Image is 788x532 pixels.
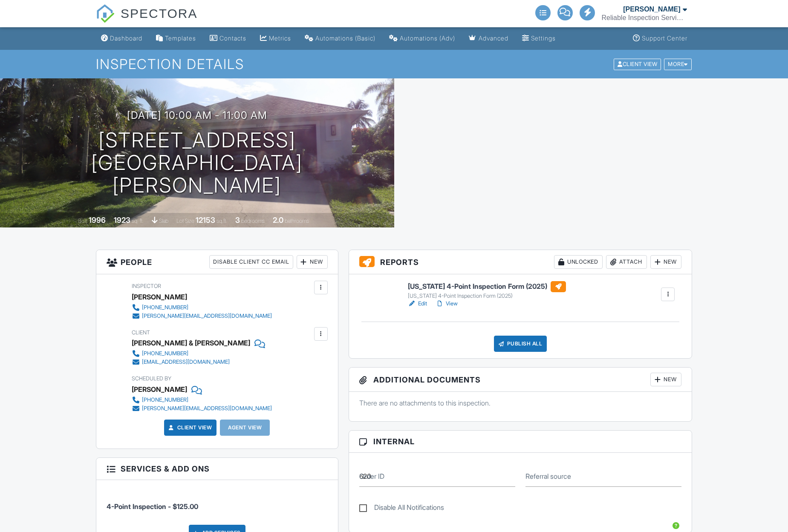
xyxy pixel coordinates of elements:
[132,329,150,336] span: Client
[285,218,309,224] span: bathrooms
[386,31,459,46] a: Automations (Advanced)
[142,397,188,403] div: [PHONE_NUMBER]
[297,255,328,269] div: New
[642,35,687,42] div: Support Center
[107,502,198,511] span: 4-Point Inspection - $125.00
[273,216,283,224] div: 2.0
[359,503,444,514] label: Disable All Notifications
[269,35,291,42] div: Metrics
[132,303,272,312] a: [PHONE_NUMBER]
[153,31,199,46] a: Templates
[132,218,144,224] span: sq. ft.
[142,405,272,412] div: [PERSON_NAME][EMAIL_ADDRESS][DOMAIN_NAME]
[96,13,198,29] a: SPECTORA
[96,57,693,72] h1: Inspection Details
[96,4,115,23] img: The Best Home Inspection Software - Spectora
[132,349,258,358] a: [PHONE_NUMBER]
[216,218,227,224] span: sq.ft.
[613,60,663,67] a: Client View
[14,129,381,196] h1: [STREET_ADDRESS] [GEOGRAPHIC_DATA][PERSON_NAME]
[176,218,194,224] span: Lot Size
[531,35,556,42] div: Settings
[349,368,692,392] h3: Additional Documents
[400,35,455,42] div: Automations (Adv)
[132,290,187,303] div: [PERSON_NAME]
[159,218,168,224] span: slab
[494,336,547,352] div: Publish All
[142,350,188,357] div: [PHONE_NUMBER]
[525,472,571,481] label: Referral source
[408,293,566,299] div: [US_STATE] 4-Point Inspection Form (2025)
[650,373,681,386] div: New
[408,299,427,308] a: Edit
[359,472,384,481] label: Order ID
[89,216,106,224] div: 1996
[98,31,146,46] a: Dashboard
[132,404,272,413] a: [PERSON_NAME][EMAIL_ADDRESS][DOMAIN_NAME]
[408,281,566,300] a: [US_STATE] 4-Point Inspection Form (2025) [US_STATE] 4-Point Inspection Form (2025)
[110,35,142,42] div: Dashboard
[623,5,680,14] div: [PERSON_NAME]
[359,398,682,408] p: There are no attachments to this inspection.
[132,358,258,366] a: [EMAIL_ADDRESS][DOMAIN_NAME]
[78,218,87,224] span: Built
[349,250,692,274] h3: Reports
[209,255,293,269] div: Disable Client CC Email
[114,216,130,224] div: 1923
[235,216,240,224] div: 3
[479,35,508,42] div: Advanced
[614,58,661,70] div: Client View
[241,218,265,224] span: bedrooms
[132,383,187,396] div: [PERSON_NAME]
[196,216,215,224] div: 12153
[602,14,687,22] div: Reliable Inspection Services, LLC.
[127,109,267,121] h3: [DATE] 10:00 am - 11:00 am
[132,375,171,382] span: Scheduled By
[408,281,566,292] h6: [US_STATE] 4-Point Inspection Form (2025)
[554,255,603,269] div: Unlocked
[650,255,681,269] div: New
[519,31,559,46] a: Settings
[96,458,338,480] h3: Services & Add ons
[96,250,338,274] h3: People
[301,31,379,46] a: Automations (Basic)
[315,35,375,42] div: Automations (Basic)
[121,4,198,22] span: SPECTORA
[132,396,272,404] a: [PHONE_NUMBER]
[629,31,691,46] a: Support Center
[132,283,161,289] span: Inspector
[142,313,272,319] div: [PERSON_NAME][EMAIL_ADDRESS][DOMAIN_NAME]
[349,431,692,453] h3: Internal
[436,299,458,308] a: View
[132,312,272,320] a: [PERSON_NAME][EMAIL_ADDRESS][DOMAIN_NAME]
[132,336,250,349] div: [PERSON_NAME] & [PERSON_NAME]
[107,486,328,518] li: Service: 4-Point Inspection
[664,58,692,70] div: More
[219,35,246,42] div: Contacts
[257,31,294,46] a: Metrics
[206,31,250,46] a: Contacts
[167,423,212,432] a: Client View
[606,255,647,269] div: Attach
[142,359,230,365] div: [EMAIL_ADDRESS][DOMAIN_NAME]
[142,304,188,311] div: [PHONE_NUMBER]
[465,31,512,46] a: Advanced
[165,35,196,42] div: Templates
